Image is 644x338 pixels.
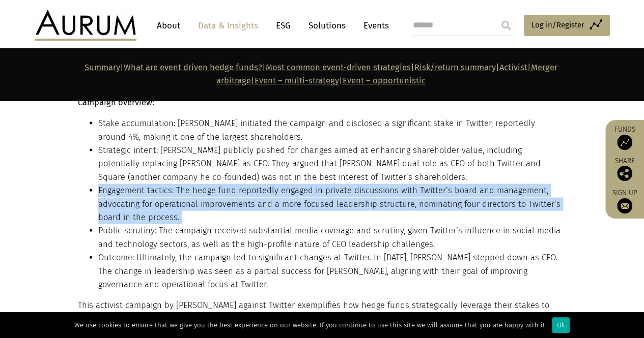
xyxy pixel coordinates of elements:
li: Engagement tactics: The hedge fund reportedly engaged in private discussions with Twitter’s board... [98,184,564,224]
span: Log in/Register [531,19,584,31]
strong: | | | | | | | [85,63,557,85]
a: About [152,16,185,35]
div: Ok [552,317,570,333]
strong: Campaign overview: [78,98,154,107]
div: Share [610,158,639,181]
a: ESG [271,16,296,35]
p: This activist campaign by [PERSON_NAME] against Twitter exemplifies how hedge funds strategically... [78,299,564,326]
a: Event – multi-strategy [255,76,339,85]
a: What are event driven hedge funds? [124,63,262,72]
a: Events [358,16,389,35]
a: Log in/Register [524,15,610,36]
a: Most common event-driven strategies [266,63,411,72]
li: Strategic intent: [PERSON_NAME] publicly pushed for changes aimed at enhancing shareholder value,... [98,144,564,184]
a: Data & Insights [193,16,263,35]
a: Funds [610,125,639,150]
li: Public scrutiny: The campaign received substantial media coverage and scrutiny, given Twitter’s i... [98,224,564,251]
a: Solutions [303,16,351,35]
li: Outcome: Ultimately, the campaign led to significant changes at Twitter. In [DATE], [PERSON_NAME]... [98,251,564,291]
img: Sign up to our newsletter [617,198,632,213]
div: One high-profile activist campaign in recent years was the campaign launched by [PERSON_NAME] Inv... [78,48,564,326]
a: Sign up [610,189,639,213]
img: Share this post [617,166,632,181]
a: Activist [499,63,527,72]
a: Event – opportunistic [343,76,426,85]
a: Risk/return summary [414,63,496,72]
img: Access Funds [617,135,632,150]
input: Submit [496,15,516,36]
a: Summary [85,63,120,72]
li: Stake accumulation: [PERSON_NAME] initiated the campaign and disclosed a significant stake in Twi... [98,117,564,144]
img: Aurum [35,10,136,41]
